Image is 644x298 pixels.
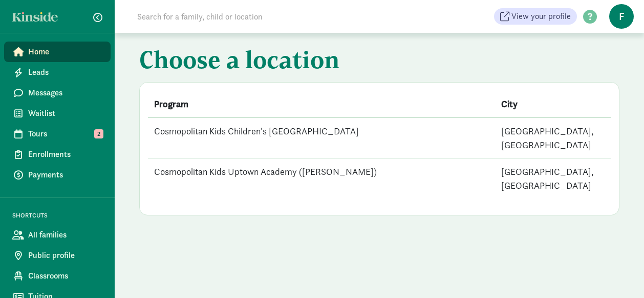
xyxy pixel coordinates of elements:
[148,91,495,117] th: Program
[495,91,611,117] th: City
[28,169,102,181] span: Payments
[28,66,102,78] span: Leads
[4,42,111,62] a: Home
[28,87,102,99] span: Messages
[495,158,611,199] td: [GEOGRAPHIC_DATA], [GEOGRAPHIC_DATA]
[28,148,102,161] span: Enrollments
[4,225,111,245] a: All families
[28,128,102,140] span: Tours
[4,83,111,103] a: Messages
[28,249,102,262] span: Public profile
[4,266,111,286] a: Classrooms
[148,117,495,158] td: Cosmopolitan Kids Children's [GEOGRAPHIC_DATA]
[4,124,111,144] a: Tours 2
[511,10,571,23] span: View your profile
[28,229,102,241] span: All families
[94,129,103,138] span: 2
[4,144,111,165] a: Enrollments
[495,117,611,158] td: [GEOGRAPHIC_DATA], [GEOGRAPHIC_DATA]
[4,245,111,266] a: Public profile
[4,165,111,185] a: Payments
[148,158,495,199] td: Cosmopolitan Kids Uptown Academy ([PERSON_NAME])
[131,6,418,27] input: Search for a family, child or location
[28,270,102,282] span: Classrooms
[4,103,111,124] a: Waitlist
[4,62,111,83] a: Leads
[609,4,634,29] span: f
[494,8,577,25] a: View your profile
[28,46,102,58] span: Home
[139,45,619,78] h1: Choose a location
[28,107,102,120] span: Waitlist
